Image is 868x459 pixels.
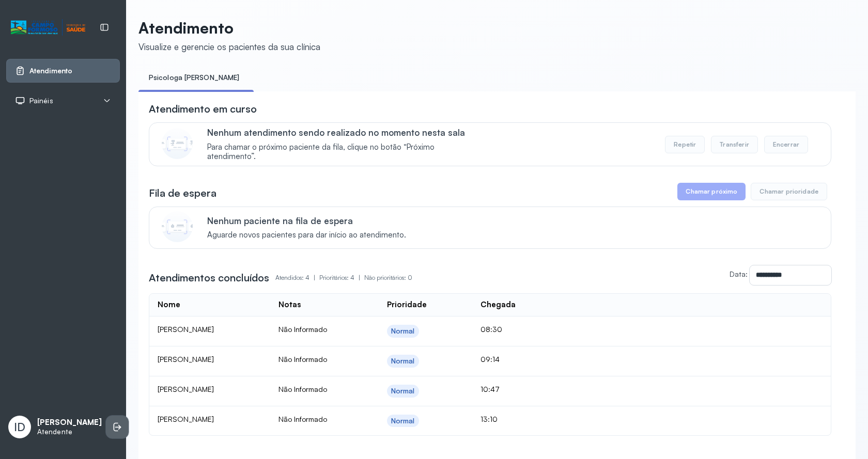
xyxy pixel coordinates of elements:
[162,128,193,159] img: Imagem de CalloutCard
[207,143,481,162] span: Para chamar o próximo paciente da fila, clique no botão “Próximo atendimento”.
[391,417,415,425] div: Normal
[481,355,500,363] span: 09:14
[278,385,327,393] span: Não Informado
[481,415,498,423] span: 13:10
[278,415,327,423] span: Não Informado
[711,136,758,153] button: Transferir
[138,41,320,52] div: Visualize e gerencie os pacientes da sua clínica
[29,97,53,105] span: Painéis
[314,274,315,281] span: |
[207,127,481,138] p: Nenhum atendimento sendo realizado no momento nesta sala
[207,230,406,240] span: Aguarde novos pacientes para dar início ao atendimento.
[364,271,412,285] p: Não prioritários: 0
[481,385,500,393] span: 10:47
[37,428,102,436] p: Atendente
[391,387,415,395] div: Normal
[481,325,502,334] span: 08:30
[764,136,808,153] button: Encerrar
[149,186,216,200] h3: Fila de espera
[162,211,193,242] img: Imagem de CalloutCard
[138,69,250,86] a: Psicologa [PERSON_NAME]
[391,327,415,336] div: Normal
[158,325,214,334] span: [PERSON_NAME]
[359,274,360,281] span: |
[149,102,257,116] h3: Atendimento em curso
[319,271,364,285] p: Prioritários: 4
[665,136,705,153] button: Repetir
[138,19,320,37] p: Atendimento
[751,183,827,200] button: Chamar prioridade
[730,270,748,278] label: Data:
[149,271,269,285] h3: Atendimentos concluídos
[158,355,214,363] span: [PERSON_NAME]
[37,418,102,428] p: [PERSON_NAME]
[29,67,72,75] span: Atendimento
[158,300,180,310] div: Nome
[278,300,301,310] div: Notas
[391,357,415,366] div: Normal
[207,215,406,226] p: Nenhum paciente na fila de espera
[481,300,516,310] div: Chegada
[278,325,327,334] span: Não Informado
[11,19,85,36] img: Logotipo do estabelecimento
[158,415,214,423] span: [PERSON_NAME]
[278,355,327,363] span: Não Informado
[677,183,746,200] button: Chamar próximo
[15,66,111,76] a: Atendimento
[158,385,214,393] span: [PERSON_NAME]
[387,300,427,310] div: Prioridade
[275,271,319,285] p: Atendidos: 4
